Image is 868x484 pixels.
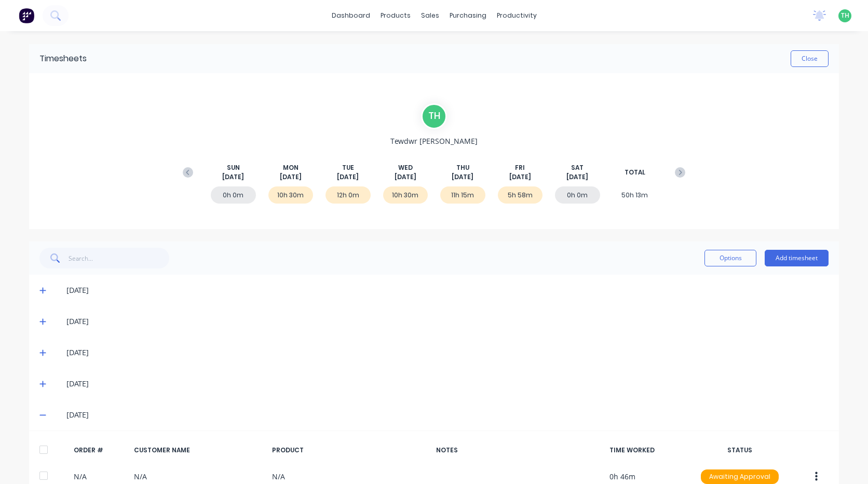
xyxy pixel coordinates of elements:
div: productivity [492,8,542,23]
div: ORDER # [74,446,126,455]
span: [DATE] [452,172,473,182]
div: 5h 58m [498,186,543,204]
div: 10h 30m [383,186,428,204]
div: [DATE] [66,409,829,421]
a: dashboard [327,8,375,23]
div: 11h 15m [440,186,485,204]
span: [DATE] [509,172,531,182]
span: FRI [515,163,525,172]
div: Awaiting Approval [701,469,779,484]
div: [DATE] [66,285,829,296]
span: WED [398,163,413,172]
div: products [375,8,416,23]
div: 50h 13m [613,186,658,204]
div: [DATE] [66,316,829,327]
div: NOTES [436,446,601,455]
span: [DATE] [337,172,359,182]
div: 10h 30m [268,186,314,204]
span: SUN [227,163,240,172]
div: STATUS [696,446,784,455]
div: 0h 0m [555,186,600,204]
div: T H [421,103,447,129]
div: sales [416,8,444,23]
span: TH [841,11,849,20]
div: [DATE] [66,378,829,389]
span: TUE [342,163,354,172]
div: 0h 0m [211,186,256,204]
div: purchasing [444,8,492,23]
div: PRODUCT [272,446,428,455]
span: TOTAL [625,168,645,177]
span: MON [283,163,299,172]
span: [DATE] [222,172,244,182]
button: Options [704,250,756,266]
div: CUSTOMER NAME [134,446,264,455]
span: Tewdwr [PERSON_NAME] [390,136,478,146]
input: Search... [69,248,170,268]
div: 12h 0m [325,186,371,204]
div: [DATE] [66,347,829,358]
span: THU [456,163,469,172]
img: Factory [19,8,34,23]
button: Close [791,50,829,67]
div: TIME WORKED [609,446,687,455]
span: [DATE] [280,172,302,182]
div: Timesheets [39,52,87,65]
span: [DATE] [395,172,416,182]
button: Add timesheet [765,250,829,266]
span: [DATE] [566,172,588,182]
span: SAT [571,163,584,172]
